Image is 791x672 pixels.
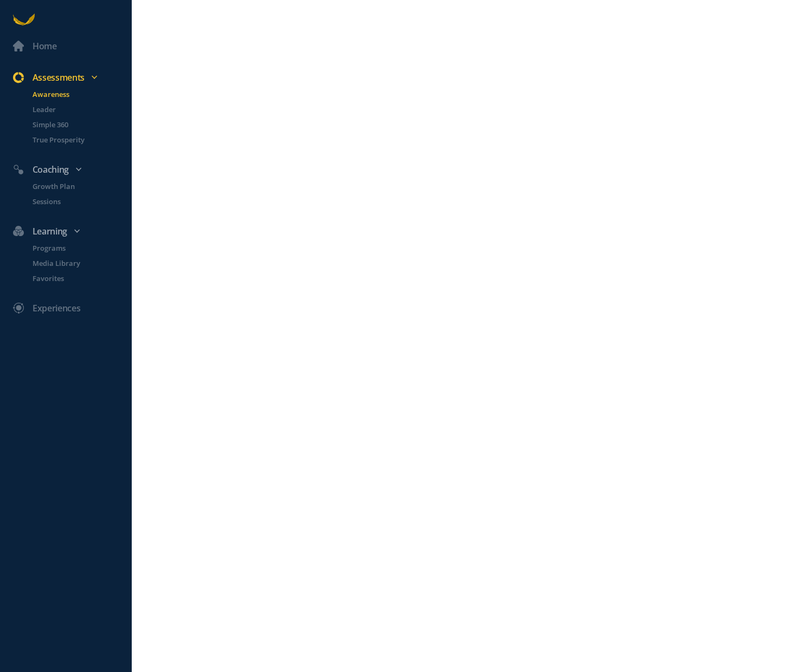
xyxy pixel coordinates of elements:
div: Coaching [7,162,136,177]
p: True Prosperity [33,134,130,145]
div: Home [33,39,57,53]
p: Sessions [33,196,130,207]
p: Media Library [33,258,130,269]
p: Favorites [33,273,130,284]
div: Learning [7,224,136,238]
a: True Prosperity [20,134,132,145]
a: Media Library [20,258,132,269]
a: Leader [20,104,132,115]
a: Favorites [20,273,132,284]
p: Growth Plan [33,181,130,192]
a: Programs [20,243,132,253]
p: Awareness [33,89,130,100]
p: Leader [33,104,130,115]
a: Sessions [20,196,132,207]
p: Simple 360 [33,119,130,130]
a: Simple 360 [20,119,132,130]
a: Growth Plan [20,181,132,192]
div: Experiences [33,301,80,315]
p: Programs [33,243,130,253]
div: Assessments [7,70,136,84]
a: Awareness [20,89,132,100]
